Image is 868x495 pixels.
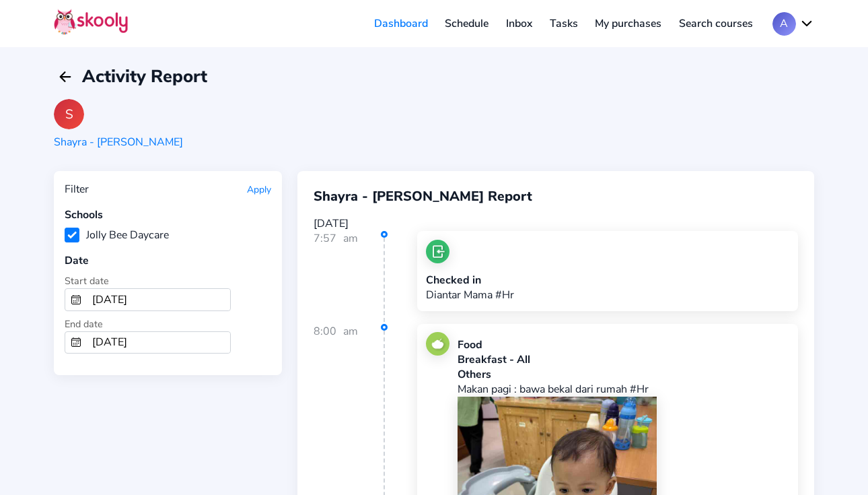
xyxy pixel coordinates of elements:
label: Jolly Bee Daycare [65,228,169,242]
button: calendar outline [65,289,87,310]
img: Skooly [54,9,128,35]
div: am [343,231,358,322]
div: Shayra - [PERSON_NAME] [54,135,183,150]
div: Others [458,367,789,382]
div: Filter [65,182,89,197]
button: Achevron down outline [772,12,814,36]
ion-icon: calendar outline [71,294,81,305]
a: Dashboard [365,13,437,34]
input: To Date [87,332,230,354]
a: Search courses [670,13,762,34]
span: Activity Report [82,65,207,88]
span: Start date [65,274,109,288]
div: Checked in [426,273,514,288]
a: Inbox [497,13,541,34]
div: 7:57 [314,231,385,322]
button: calendar outline [65,332,87,354]
input: From Date [87,289,230,310]
p: Makan pagi : bawa bekal dari rumah #Hr [458,382,789,397]
a: Tasks [541,13,587,34]
a: Schedule [437,13,498,34]
div: S [54,99,84,129]
div: Schools [65,207,271,222]
span: Shayra - [PERSON_NAME] Report [314,187,532,205]
img: checkin.jpg [426,240,449,263]
p: Diantar Mama #Hr [426,288,514,302]
a: My purchases [586,13,670,34]
ion-icon: calendar outline [71,337,81,348]
button: Apply [247,183,271,196]
button: arrow back outline [54,65,77,88]
div: [DATE] [314,216,798,231]
div: Date [65,253,271,268]
div: Food [458,337,789,352]
img: food.jpg [426,332,449,356]
div: Breakfast - All [458,352,789,367]
span: End date [65,317,103,331]
ion-icon: arrow back outline [57,69,73,85]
